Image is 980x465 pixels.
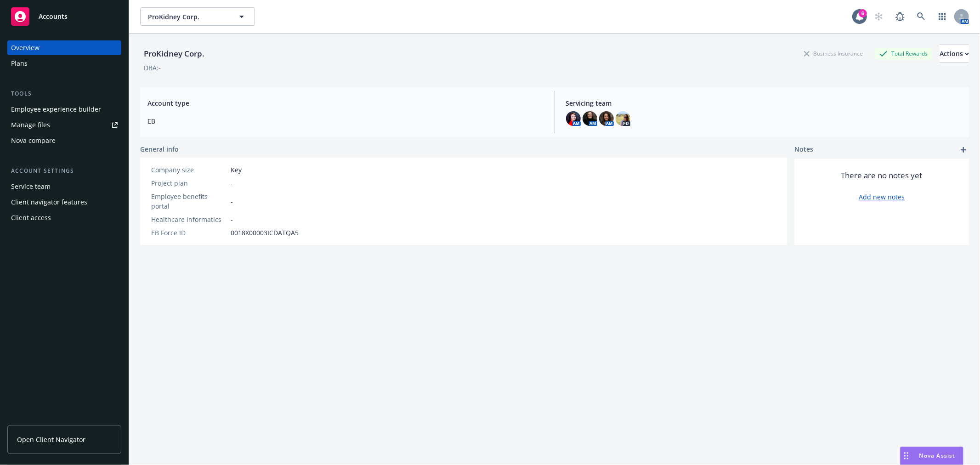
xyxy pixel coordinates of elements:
div: Plans [11,56,28,71]
span: Accounts [39,13,68,20]
span: Key [231,165,242,175]
a: Nova compare [7,133,121,148]
span: Notes [794,144,813,155]
a: Accounts [7,4,121,29]
div: Employee benefits portal [151,192,227,211]
a: Service team [7,179,121,194]
span: - [231,215,233,224]
div: Drag to move [901,447,912,465]
span: General info [140,144,179,154]
span: Servicing team [566,98,962,108]
span: 0018X00003ICDATQA5 [231,228,299,238]
a: Client access [7,210,121,225]
span: - [231,178,233,188]
a: Search [912,7,930,26]
span: Account type [147,98,544,108]
span: Open Client Navigator [17,435,85,444]
div: Employee experience builder [11,102,101,117]
button: Nova Assist [900,447,963,465]
span: There are no notes yet [841,170,923,181]
div: Account settings [7,166,121,176]
div: Total Rewards [875,48,932,59]
div: Client access [11,210,51,225]
a: Report a Bug [891,7,909,26]
span: Nova Assist [919,452,956,459]
div: Actions [940,45,969,62]
div: Nova compare [11,133,56,148]
div: Project plan [151,178,227,188]
div: ProKidney Corp. [140,48,208,60]
div: Tools [7,89,121,98]
div: Manage files [11,118,50,132]
a: Overview [7,40,121,55]
img: photo [616,111,630,126]
a: Client navigator features [7,195,121,210]
img: photo [566,111,581,126]
img: photo [599,111,614,126]
div: Business Insurance [799,48,867,59]
span: - [231,197,233,206]
div: EB Force ID [151,228,227,238]
a: add [958,144,969,155]
span: ProKidney Corp. [148,12,227,22]
div: DBA: - [144,63,161,73]
a: Start snowing [870,7,888,26]
button: Actions [940,45,969,63]
a: Plans [7,56,121,71]
div: Healthcare Informatics [151,215,227,224]
img: photo [583,111,597,126]
a: Add new notes [859,192,905,202]
div: Company size [151,165,227,175]
div: Overview [11,40,40,55]
div: Client navigator features [11,195,87,210]
div: Service team [11,179,51,194]
a: Employee experience builder [7,102,121,117]
a: Manage files [7,118,121,132]
a: Switch app [933,7,952,26]
div: 6 [859,9,867,17]
button: ProKidney Corp. [140,7,255,26]
span: EB [147,116,544,126]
